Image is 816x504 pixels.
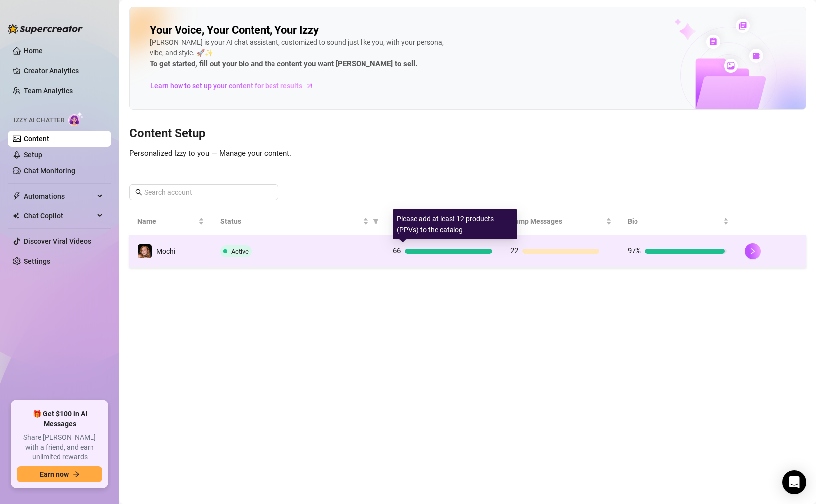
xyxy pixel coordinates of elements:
th: Products [385,208,502,235]
span: Learn how to set up your content for best results [150,80,302,91]
a: Home [24,47,43,55]
div: [PERSON_NAME] is your AI chat assistant, customized to sound just like you, with your persona, vi... [150,37,448,70]
span: Mochi [156,247,175,255]
span: thunderbolt [13,192,21,200]
a: Learn how to set up your content for best results [150,78,321,94]
th: Bump Messages [502,208,620,235]
h3: Content Setup [129,126,806,142]
span: Name [137,216,196,227]
span: search [135,189,142,196]
div: Open Intercom Messenger [782,470,806,494]
span: 66 [393,246,401,255]
span: Earn now [40,470,69,478]
strong: To get started, fill out your bio and the content you want [PERSON_NAME] to sell. [150,59,417,68]
span: Personalized Izzy to you — Manage your content. [129,149,291,158]
span: Active [231,248,249,255]
span: 🎁 Get $100 in AI Messages [17,409,102,429]
span: arrow-right [305,81,315,91]
a: Chat Monitoring [24,167,75,175]
span: Share [PERSON_NAME] with a friend, and earn unlimited rewards [17,433,102,462]
input: Search account [144,187,265,198]
a: Settings [24,257,50,265]
a: Setup [24,151,42,159]
a: Creator Analytics [24,63,103,79]
span: filter [373,218,379,224]
div: Please add at least 12 products (PPVs) to the catalog [393,209,517,239]
img: AI Chatter [68,112,84,126]
span: 97% [628,246,641,255]
span: Chat Copilot [24,208,94,224]
span: arrow-right [73,471,80,478]
button: Earn nowarrow-right [17,466,102,482]
span: Status [220,216,361,227]
span: 22 [510,246,518,255]
th: Name [129,208,212,235]
th: Bio [620,208,737,235]
span: right [749,248,756,255]
img: logo-BBDzfeDw.svg [8,24,83,34]
a: Discover Viral Videos [24,237,91,245]
th: Status [212,208,385,235]
span: Bio [628,216,721,227]
a: Team Analytics [24,87,73,95]
span: Bump Messages [510,216,604,227]
img: Chat Copilot [13,212,19,219]
h2: Your Voice, Your Content, Your Izzy [150,23,319,37]
button: right [745,243,761,259]
img: Mochi [138,244,152,258]
span: Automations [24,188,94,204]
span: Izzy AI Chatter [14,116,64,125]
a: Content [24,135,49,143]
span: filter [371,214,381,229]
img: ai-chatter-content-library-cLFOSyPT.png [651,8,806,109]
